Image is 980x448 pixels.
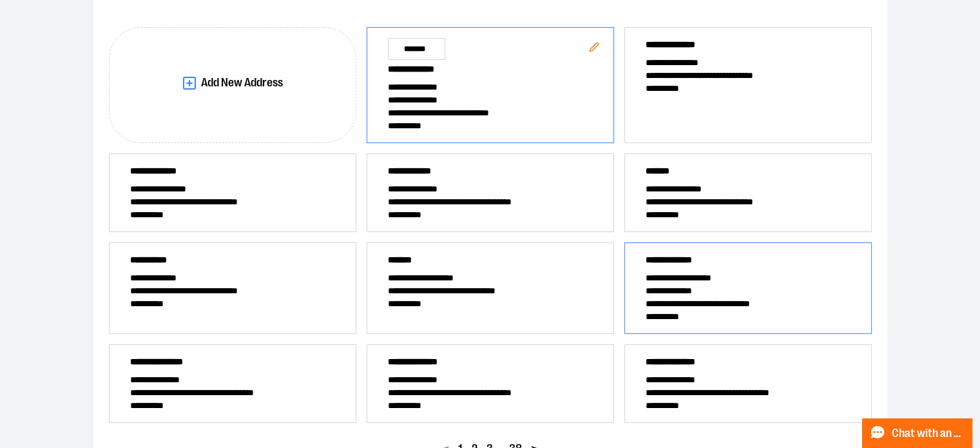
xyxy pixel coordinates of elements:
button: Add New Address [109,27,356,143]
span: Chat with an Expert [892,427,965,440]
button: Edit [579,32,610,66]
button: Chat with an Expert [862,418,973,448]
span: Add New Address [201,77,283,89]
